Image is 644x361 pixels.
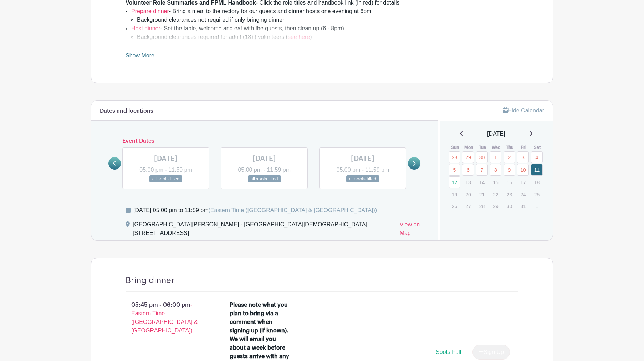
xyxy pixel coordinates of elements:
a: 8 [490,164,501,176]
p: 15 [490,177,501,188]
a: Stay overnight [131,42,168,49]
span: (Eastern Time ([GEOGRAPHIC_DATA] & [GEOGRAPHIC_DATA])) [208,207,377,213]
th: Sun [448,144,462,151]
th: Wed [489,144,503,151]
div: [DATE] 05:00 pm to 11:59 pm [133,206,377,215]
p: 21 [476,189,488,200]
a: 29 [462,151,474,163]
p: 27 [462,201,474,212]
p: 22 [490,189,501,200]
a: 6 [462,164,474,176]
p: 28 [476,201,488,212]
p: 19 [449,189,460,200]
p: 30 [504,201,515,212]
span: [DATE] [487,130,505,138]
p: 24 [517,189,529,200]
a: 5 [449,164,460,176]
p: 13 [462,177,474,188]
a: 28 [449,151,460,163]
th: Fri [517,144,531,151]
li: - Set the table, welcome and eat with the guests, then clean up (6 - 8pm) [131,24,518,41]
th: Mon [462,144,476,151]
p: 29 [490,201,501,212]
a: 12 [449,176,460,188]
h6: Dates and locations [100,108,153,115]
a: 2 [504,151,515,163]
a: 11 [531,164,543,176]
p: 23 [504,189,515,200]
p: 05:45 pm - 06:00 pm [114,298,218,338]
a: 7 [476,164,488,176]
li: - Greet guests, sleep in one of two host rooms, then lock up in the morning (8pm - 6am) [131,41,518,59]
h4: Bring dinner [126,275,174,286]
a: Host dinner [131,25,160,31]
p: 14 [476,177,488,188]
a: View on Map [400,220,429,240]
p: 25 [531,189,543,200]
a: 10 [517,164,529,176]
a: see here [288,34,310,40]
a: 3 [517,151,529,163]
a: Prepare dinner [131,8,169,14]
th: Thu [503,144,517,151]
li: Background clearances required for adult (18+) volunteers ( ) [137,33,518,41]
li: - Bring a meal to the rectory for our guests and dinner hosts one evening at 6pm [131,7,518,24]
th: Sat [531,144,545,151]
li: Background clearances not required if only bringing dinner [137,16,518,24]
a: 9 [504,164,515,176]
th: Tue [476,144,490,151]
a: 4 [531,151,543,163]
p: 20 [462,189,474,200]
p: 17 [517,177,529,188]
p: 31 [517,201,529,212]
div: [GEOGRAPHIC_DATA][PERSON_NAME] - [GEOGRAPHIC_DATA][DEMOGRAPHIC_DATA], [STREET_ADDRESS] [133,220,394,240]
a: 1 [490,151,501,163]
h6: Event Dates [121,138,408,145]
a: Hide Calendar [503,107,544,114]
a: Show More [126,52,154,61]
a: 30 [476,151,488,163]
p: 1 [531,201,543,212]
p: 26 [449,201,460,212]
span: - Eastern Time ([GEOGRAPHIC_DATA] & [GEOGRAPHIC_DATA]) [131,302,198,334]
span: Spots Full [436,349,461,355]
p: 18 [531,177,543,188]
p: 16 [504,177,515,188]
